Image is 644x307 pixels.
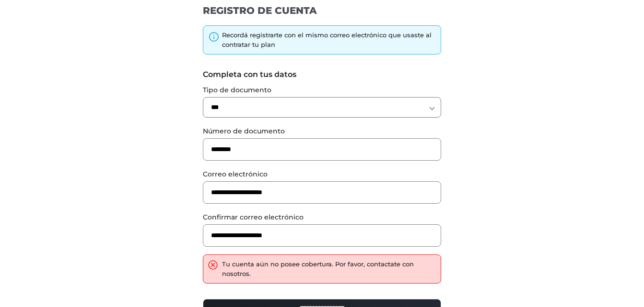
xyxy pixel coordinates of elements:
label: Tipo de documento [203,85,441,95]
div: Recordá registrarte con el mismo correo electrónico que usaste al contratar tu plan [222,31,436,49]
div: Tu cuenta aún no posee cobertura. Por favor, contactate con nosotros. [222,260,436,278]
label: Completa con tus datos [203,69,441,80]
label: Número de documento [203,126,441,136]
label: Confirmar correo electrónico [203,212,441,222]
h1: REGISTRO DE CUENTA [203,4,441,17]
label: Correo electrónico [203,169,441,179]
